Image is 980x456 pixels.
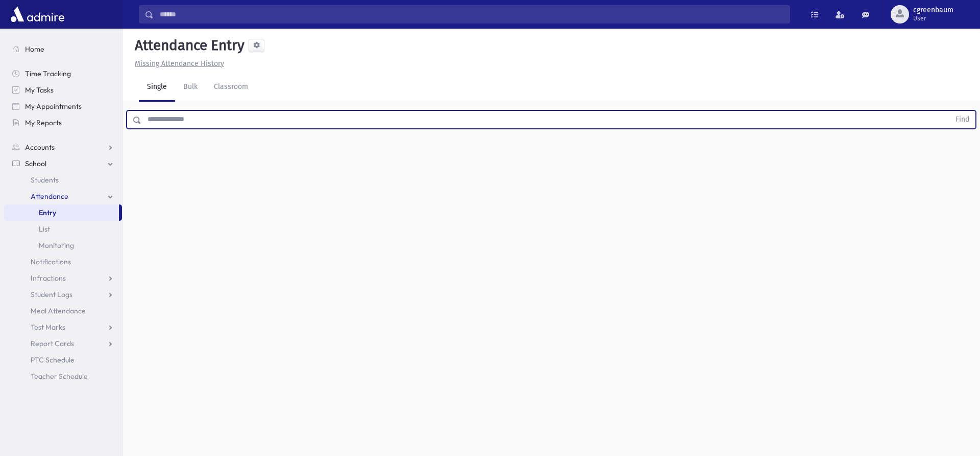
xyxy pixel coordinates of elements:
u: Missing Attendance History [135,59,224,68]
span: Attendance [31,192,68,201]
a: Entry [4,204,119,221]
a: Time Tracking [4,65,122,82]
span: Notifications [31,257,71,266]
span: Student Logs [31,290,72,299]
a: Home [4,41,122,57]
a: Notifications [4,254,122,270]
span: Home [25,44,44,54]
a: Accounts [4,139,122,155]
a: Attendance [4,188,122,204]
span: Students [31,175,59,185]
span: List [39,224,50,234]
a: My Tasks [4,82,122,98]
span: Infractions [31,273,66,283]
a: List [4,221,122,237]
button: Find [949,111,975,128]
a: PTC Schedule [4,352,122,368]
span: cgreenbaum [913,6,953,14]
a: Test Marks [4,319,122,335]
h5: Attendance Entry [131,37,244,54]
a: My Reports [4,115,122,131]
span: My Tasks [25,85,54,95]
a: Bulk [175,73,206,102]
span: Time Tracking [25,69,71,78]
span: PTC Schedule [31,355,75,364]
span: Accounts [25,143,55,152]
a: Classroom [206,73,256,102]
span: Test Marks [31,323,65,332]
a: My Appointments [4,98,122,115]
a: Student Logs [4,286,122,303]
span: Entry [39,208,56,217]
a: Students [4,172,122,188]
a: Single [139,73,175,102]
a: Monitoring [4,237,122,254]
a: Meal Attendance [4,303,122,319]
span: My Appointments [25,102,82,111]
span: Report Cards [31,339,74,348]
span: Monitoring [39,241,74,250]
input: Search [154,5,790,24]
a: Missing Attendance History [131,59,224,68]
span: Meal Attendance [31,306,86,315]
a: Teacher Schedule [4,368,122,384]
img: AdmirePro [8,4,67,25]
span: Teacher Schedule [31,372,88,381]
a: School [4,155,122,172]
a: Infractions [4,270,122,286]
a: Report Cards [4,335,122,352]
span: User [913,14,953,22]
span: School [25,159,46,168]
span: My Reports [25,118,62,127]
